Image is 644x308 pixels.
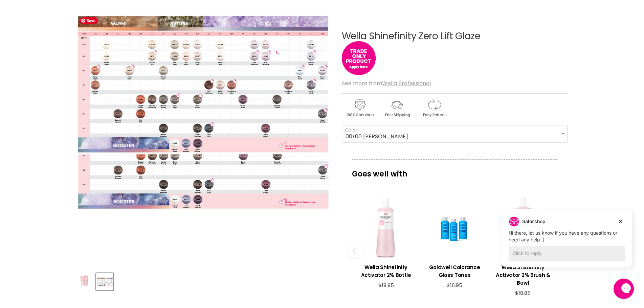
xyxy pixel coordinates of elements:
div: Product thumbnails [76,271,331,290]
button: Wella Shinefinity Zero Lift Glaze [77,273,94,290]
h3: Wella Shinefinity Activator 2% Brush & Bowl [492,263,554,287]
span: $18.85 [515,289,531,297]
a: Wella Professional [382,79,431,87]
button: Wella Shinefinity Zero Lift Glaze [96,273,113,290]
img: ScreenShot2023-02-09at10.49.18am_1800x1800.png [76,14,329,154]
a: View product:Wella Shinefinity Activator 2% Brush & Bowl [492,258,554,290]
img: Wella Shinefinity Zero Lift Glaze [97,278,113,286]
h3: Wella Shinefinity Activator 2% Bottle [355,263,417,279]
h3: Goldwell Colorance Gloss Tones [424,263,485,279]
span: $16.95 [447,282,462,289]
img: returns.gif [416,98,452,118]
iframe: Gorgias live chat campaigns [497,208,637,278]
a: View product:Goldwell Colorance Gloss Tones [424,258,485,282]
a: View product:Goldwell Colorance Gloss Tones [424,197,485,258]
p: Goes well with [352,159,557,182]
img: genuine.gif [342,98,378,118]
a: View product:Wella Shinefinity Activator 2% Bottle [355,197,417,258]
h1: Wella Shinefinity Zero Lift Glaze [342,31,568,42]
img: shipping.gif [379,98,415,118]
a: View product:Wella Shinefinity Activator 2% Bottle [355,258,417,282]
span: See more from [342,79,431,87]
img: Wella Shinefinity Zero Lift Glaze [77,274,93,290]
img: tradeonly_small.jpg [342,41,376,75]
span: Save [80,17,98,24]
div: Wella Shinefinity Zero Lift Glaze image. Click or Scroll to Zoom. [77,14,330,267]
iframe: Gorgias live chat messenger [610,276,637,301]
span: $18.85 [378,282,394,289]
a: View product:Wella Shinefinity Activator 2% Brush & Bowl [492,197,554,258]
